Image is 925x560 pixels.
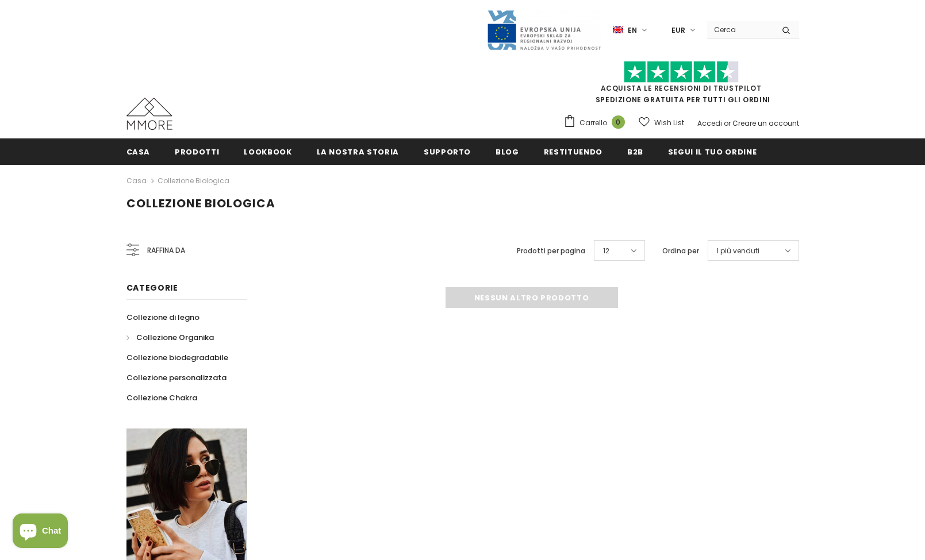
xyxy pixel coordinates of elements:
span: or [724,118,731,128]
img: Javni Razpis [486,9,601,51]
span: Blog [496,146,519,157]
span: Collezione biodegradabile [126,352,228,363]
img: i-lang-1.png [613,25,623,35]
span: Raffina da [147,244,185,257]
img: Casi MMORE [126,98,172,130]
a: Creare un account [732,118,799,128]
a: Collezione biodegradabile [126,347,228,368]
label: Prodotti per pagina [517,245,585,257]
a: La nostra storia [317,138,399,164]
a: Acquista le recensioni di TrustPilot [601,83,762,93]
a: Collezione Chakra [126,388,197,408]
span: Carrello [579,117,607,129]
a: supporto [424,138,471,164]
a: Restituendo [544,138,602,164]
span: 0 [612,115,625,129]
a: Blog [496,138,519,164]
a: Accedi [697,118,722,128]
span: I più venduti [717,245,759,257]
span: Collezione Organika [136,332,214,343]
a: Collezione Organika [126,327,214,347]
span: Categorie [126,282,178,293]
span: Restituendo [544,146,602,157]
span: supporto [424,146,471,157]
a: Lookbook [244,138,291,164]
a: Javni Razpis [486,25,601,34]
a: Segui il tuo ordine [668,138,757,164]
span: Collezione personalizzata [126,372,227,383]
span: La nostra storia [317,146,399,157]
input: Search Site [707,21,773,38]
a: Wish List [639,113,684,133]
a: Collezione di legno [126,307,199,327]
a: Casa [126,174,147,188]
span: Prodotti [175,146,219,157]
span: Collezione biologica [126,195,275,211]
span: 12 [603,245,609,257]
span: B2B [627,146,643,157]
a: Collezione biologica [158,176,229,186]
a: Casa [126,138,151,164]
a: B2B [627,138,643,164]
label: Ordina per [662,245,699,257]
span: Segui il tuo ordine [668,146,757,157]
span: Lookbook [244,146,291,157]
span: Collezione Chakra [126,392,197,403]
span: Wish List [654,117,684,129]
a: Carrello 0 [563,114,631,132]
a: Prodotti [175,138,219,164]
a: Collezione personalizzata [126,368,227,388]
span: EUR [671,25,685,36]
span: Casa [126,146,151,157]
span: Collezione di legno [126,312,199,323]
img: Fidati di Pilot Stars [624,61,739,83]
span: en [628,25,637,36]
span: SPEDIZIONE GRATUITA PER TUTTI GLI ORDINI [563,66,799,105]
inbox-online-store-chat: Shopify online store chat [9,513,71,551]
